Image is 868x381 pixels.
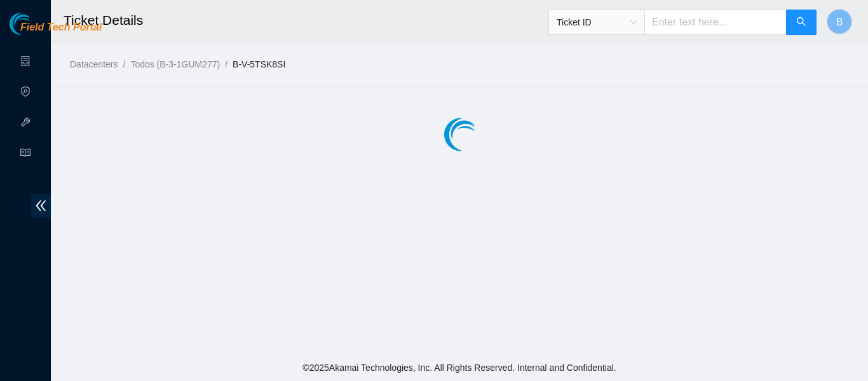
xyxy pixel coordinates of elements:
[123,59,125,69] span: /
[10,13,64,35] img: Akamai Technologies
[827,9,852,34] button: B
[31,194,51,218] span: double-left
[233,59,285,69] a: B-V-5TSK8SI
[70,59,118,69] a: Datacenters
[644,10,787,35] input: Enter text here...
[10,23,102,39] a: Akamai TechnologiesField Tech Portal
[225,59,227,69] span: /
[20,142,31,167] span: read
[796,17,806,29] span: search
[836,14,843,30] span: B
[51,354,868,381] footer: © 2025 Akamai Technologies, Inc. All Rights Reserved. Internal and Confidential.
[20,22,102,34] span: Field Tech Portal
[130,59,220,69] a: Todos (B-3-1GUM277)
[786,10,817,35] button: search
[557,13,637,32] span: Ticket ID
